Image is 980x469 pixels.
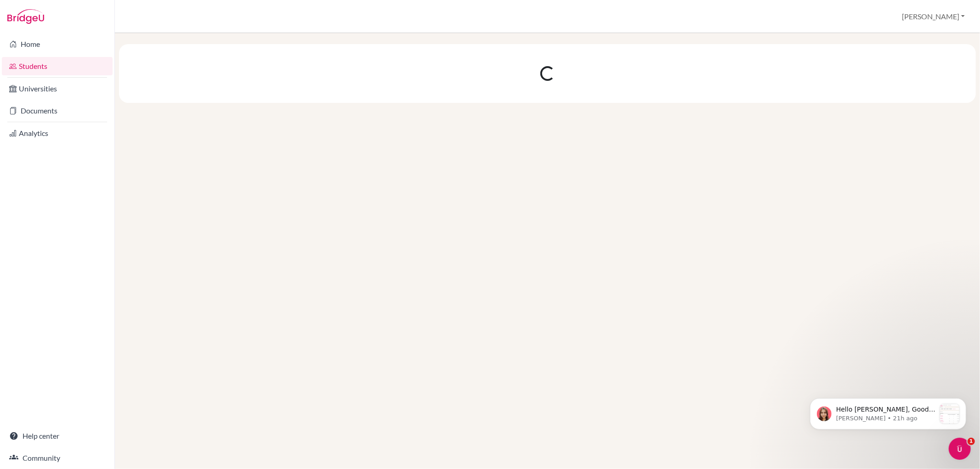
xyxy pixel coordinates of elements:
a: Documents [2,102,113,120]
button: [PERSON_NAME] [898,8,969,25]
a: Home [2,35,113,53]
img: Bridge-U [7,9,44,24]
iframe: Intercom live chat [949,438,971,460]
a: Students [2,57,113,75]
span: 1 [968,438,975,445]
a: Universities [2,79,113,98]
a: Community [2,449,113,467]
iframe: Intercom notifications message [796,380,980,444]
a: Help center [2,427,113,445]
a: Analytics [2,124,113,142]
